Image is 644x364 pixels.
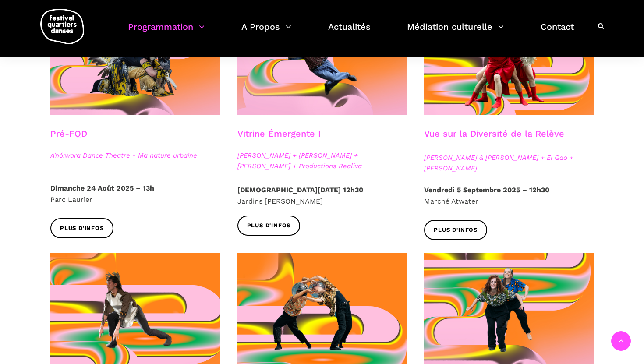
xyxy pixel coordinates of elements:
h3: Vitrine Émergente I [237,128,321,150]
span: [PERSON_NAME] + [PERSON_NAME] + [PERSON_NAME] + Productions Realiva [237,150,407,171]
a: Programmation [128,19,205,45]
span: Plus d'infos [247,221,291,230]
h3: Vue sur la Diversité de la Relève [424,128,564,150]
span: [PERSON_NAME] & [PERSON_NAME] + El Gao + [PERSON_NAME] [424,152,594,173]
h3: Pré-FQD [50,128,87,150]
p: Parc Laurier [50,183,220,205]
strong: [DEMOGRAPHIC_DATA][DATE] 12h30 [237,186,363,194]
a: Plus d'infos [424,220,487,240]
strong: Vendredi 5 Septembre 2025 – 12h30 [424,186,549,194]
p: Jardins [PERSON_NAME] [237,184,407,207]
a: Plus d'infos [237,216,301,235]
a: Médiation culturelle [407,19,504,45]
strong: Dimanche 24 Août 2025 – 13h [50,184,154,192]
a: Actualités [328,19,371,45]
a: Contact [541,19,574,45]
span: A'nó:wara Dance Theatre - Ma nature urbaine [50,150,220,161]
p: Marché Atwater [424,184,594,207]
span: Plus d'infos [60,224,104,233]
span: Plus d'infos [434,226,478,235]
a: Plus d'infos [50,218,113,238]
a: A Propos [241,19,291,45]
img: logo-fqd-med [40,9,84,44]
